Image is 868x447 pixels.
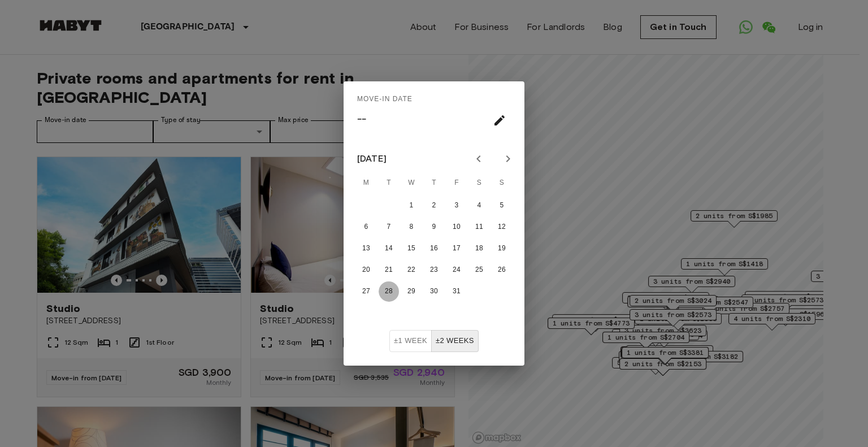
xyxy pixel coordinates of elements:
span: Saturday [469,172,489,194]
span: Tuesday [379,172,399,194]
button: 25 [469,260,489,280]
span: Monday [356,172,376,194]
button: 29 [401,281,422,302]
button: 31 [446,281,467,302]
button: 23 [424,260,444,280]
button: 1 [401,196,422,216]
button: 4 [469,196,489,216]
button: 20 [356,260,376,280]
button: 28 [379,281,399,302]
button: 16 [424,238,444,259]
button: 2 [424,196,444,216]
button: 30 [424,281,444,302]
button: Previous month [469,149,488,168]
button: 19 [492,238,512,259]
button: 18 [469,238,489,259]
button: 15 [401,238,422,259]
button: ±1 week [389,330,432,352]
button: 27 [356,281,376,302]
button: 7 [379,217,399,237]
button: 10 [446,217,467,237]
div: Move In Flexibility [389,330,479,352]
button: Next month [498,149,518,168]
button: 8 [401,217,422,237]
span: Sunday [492,172,512,194]
span: Friday [446,172,467,194]
button: 6 [356,217,376,237]
button: 24 [446,260,467,280]
button: 21 [379,260,399,280]
button: 22 [401,260,422,280]
span: Wednesday [401,172,422,194]
button: 17 [446,238,467,259]
button: 13 [356,238,376,259]
button: ±2 weeks [431,330,479,352]
h4: –– [357,109,366,130]
button: 5 [492,196,512,216]
button: 26 [492,260,512,280]
button: calendar view is open, go to text input view [488,109,511,132]
div: [DATE] [357,152,387,166]
button: 12 [492,217,512,237]
button: 11 [469,217,489,237]
button: 14 [379,238,399,259]
span: Move-in date [357,90,413,109]
span: Thursday [424,172,444,194]
button: 9 [424,217,444,237]
button: 3 [446,196,467,216]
